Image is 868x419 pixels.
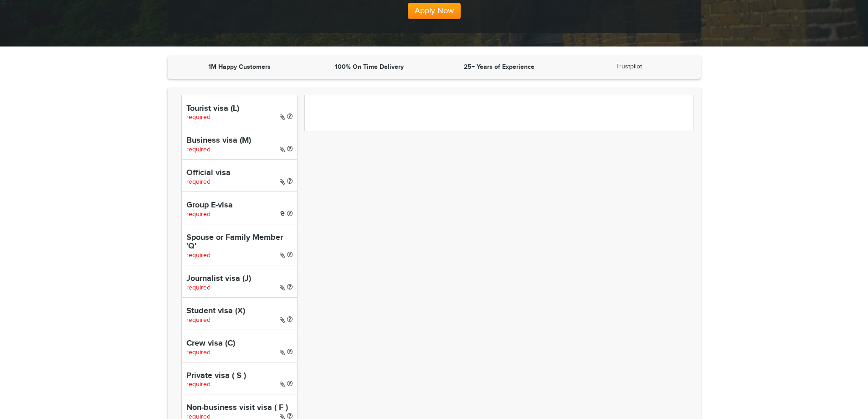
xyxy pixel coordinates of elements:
[280,317,285,323] i: Paper Visa
[335,63,404,71] strong: 100% On Time Delivery
[208,63,271,71] strong: 1M Happy Customers
[186,104,293,114] h4: Tourist visa (L)
[186,169,293,178] h4: Official visa
[186,211,211,218] span: required
[186,372,293,381] h4: Private visa ( S )
[280,381,285,388] i: Paper Visa
[280,285,285,291] i: Paper Visa
[464,63,534,71] strong: 25+ Years of Experience
[186,381,211,388] span: required
[280,146,285,153] i: Paper Visa
[280,179,285,185] i: Paper Visa
[280,211,285,216] i: e-Visa
[186,136,293,145] h4: Business visa (M)
[186,146,211,153] span: required
[408,3,461,19] button: Apply Now
[186,201,293,210] h4: Group E-visa
[280,114,285,120] i: Paper Visa
[186,233,293,252] h4: Spouse or Family Member 'Q'
[186,349,211,356] span: required
[280,349,285,356] i: Paper Visa
[280,252,285,259] i: Paper Visa
[186,339,293,348] h4: Crew visa (C)
[186,284,211,291] span: required
[616,63,642,70] a: Trustpilot
[186,307,293,316] h4: Student visa (X)
[186,178,211,186] span: required
[186,114,211,121] span: required
[186,316,211,324] span: required
[186,403,293,413] h4: Non-business visit visa ( F )
[186,274,293,284] h4: Journalist visa (J)
[186,252,211,259] span: required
